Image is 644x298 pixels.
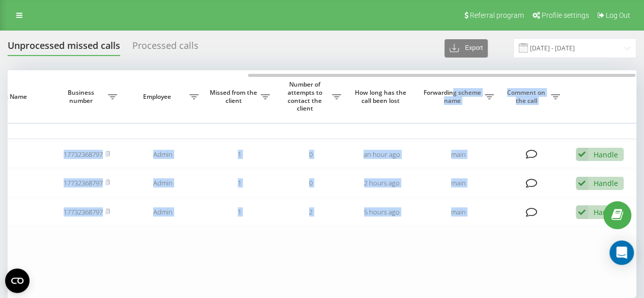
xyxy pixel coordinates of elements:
[122,199,204,226] td: Admin
[594,207,618,217] div: Handle
[64,178,103,187] a: 17732368797
[275,199,346,226] td: 2
[346,170,417,197] td: 2 hours ago
[204,170,275,197] td: 1
[609,240,634,265] div: Open Intercom Messenger
[204,199,275,226] td: 1
[64,207,103,216] a: 17732368797
[594,178,618,188] div: Handle
[542,11,589,19] span: Profile settings
[127,93,189,101] span: Employee
[275,141,346,168] td: 0
[346,199,417,226] td: 5 hours ago
[417,141,499,168] td: main
[122,141,204,168] td: Admin
[56,89,108,104] span: Business number
[5,268,30,293] button: Open CMP widget
[204,141,275,168] td: 1
[132,40,199,56] div: Processed calls
[275,170,346,197] td: 0
[354,89,409,104] span: How long has the call been lost
[122,170,204,197] td: Admin
[606,11,630,19] span: Log Out
[470,11,524,19] span: Referral program
[423,89,485,104] span: Forwarding scheme name
[594,150,618,159] div: Handle
[64,150,103,159] a: 17732368797
[504,89,551,104] span: Comment on the call
[417,199,499,226] td: main
[209,89,261,104] span: Missed from the client
[346,141,417,168] td: an hour ago
[417,170,499,197] td: main
[280,80,332,112] span: Number of attempts to contact the client
[8,40,120,56] div: Unprocessed missed calls
[444,39,488,58] button: Export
